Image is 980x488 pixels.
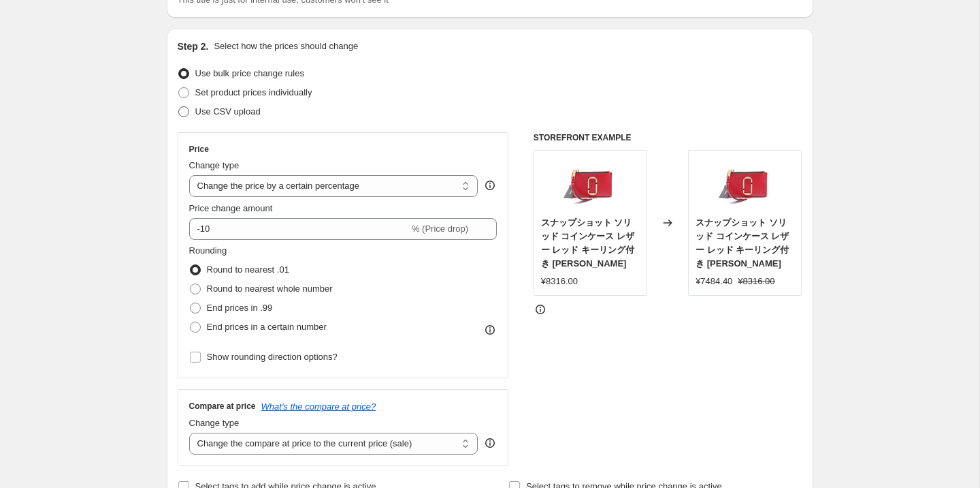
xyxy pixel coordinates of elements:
[207,352,338,362] span: Show rounding direction options?
[207,322,327,332] span: End prices in a certain number
[195,68,304,78] span: Use bulk price change rules
[207,284,333,294] span: Round to nearest whole number
[189,160,240,170] span: Change type
[412,224,468,234] span: % (Price drop)
[541,275,578,288] div: ¥8316.00
[189,203,273,213] span: Price change amount
[214,40,358,53] p: Select how the prices should change
[541,217,634,269] span: スナップショット ソリッド コインケース レザー レッド キーリング付き [PERSON_NAME]
[189,401,256,412] h3: Compare at price
[261,401,376,412] button: What's the compare at price?
[178,40,209,53] h2: Step 2.
[696,275,732,288] div: ¥7484.40
[483,436,497,450] div: help
[189,144,209,155] h3: Price
[195,87,312,97] span: Set product prices individually
[189,418,240,428] span: Change type
[189,245,227,256] span: Rounding
[696,217,789,269] span: スナップショット ソリッド コインケース レザー レッド キーリング付き [PERSON_NAME]
[189,218,409,240] input: -15
[207,264,289,275] span: Round to nearest .01
[738,275,774,288] strike: ¥8316.00
[563,157,617,212] img: 876108_original_37943195-caf5-4073-8c4c-090c7f46463e_80x.jpg
[534,132,802,143] h6: STOREFRONT EXAMPLE
[207,303,273,313] span: End prices in .99
[718,157,772,212] img: 876108_original_37943195-caf5-4073-8c4c-090c7f46463e_80x.jpg
[483,179,497,192] div: help
[195,106,261,117] span: Use CSV upload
